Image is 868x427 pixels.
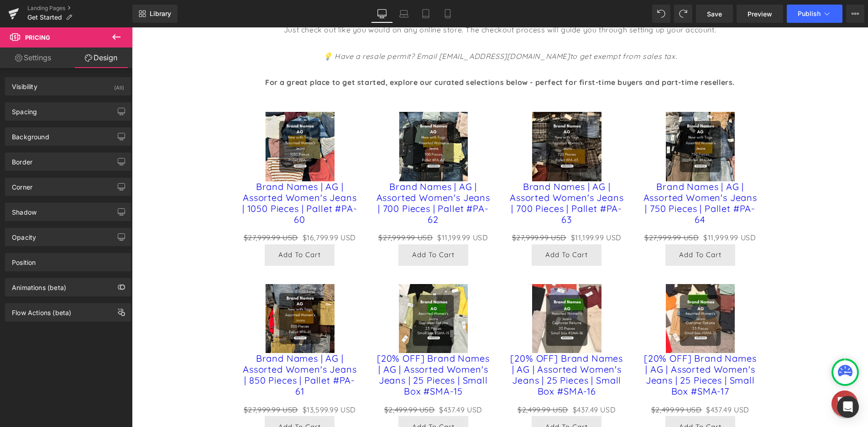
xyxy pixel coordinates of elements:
span: $11,199.99 USD [305,204,356,217]
span: Save [707,9,722,19]
img: Brand Names | AG | Assorted Women's Jeans | 750 Pieces | Pallet #PA-64 [534,84,603,154]
a: New Library [132,5,178,23]
a: Desktop [371,5,393,23]
a: Brand Names | AG | Assorted Women's Jeans | 700 Pieces | Pallet #PA-63 [377,154,493,198]
button: Add To Cart [400,389,470,410]
a: [20% OFF] Brand Names | AG | Assorted Women's Jeans | 25 Pieces | Small Box #SMA-15 [244,326,359,369]
span: $437.49 USD [441,376,484,389]
button: Add To Cart [533,217,603,238]
button: More [846,5,864,23]
span: $11,199.99 USD [439,204,490,217]
a: Laptop [393,5,415,23]
span: $16,799.99 USD [171,204,224,217]
img: Brand Names | AG | Assorted Women's Jeans | 850 Pieces | Pallet #PA-61 [133,257,203,326]
div: Opacity [12,228,36,241]
i: 💡 Have a resale permit? Email [EMAIL_ADDRESS][DOMAIN_NAME] [191,24,545,33]
a: Brand Names | AG | Assorted Women's Jeans | 850 Pieces | Pallet #PA-61 [110,326,226,369]
div: (All) [114,78,124,93]
strong: F [133,50,138,59]
span: to get exempt from sales tax. [438,24,545,33]
span: Pricing [25,34,50,41]
div: Open Intercom Messenger [837,396,859,418]
button: Publish [787,5,842,23]
img: [20% OFF] Brand Names | AG | Assorted Women's Jeans | 25 Pieces | Small Box #SMA-17 [534,257,603,326]
a: [20% OFF] Brand Names | AG | Assorted Women's Jeans | 25 Pieces | Small Box #SMA-17 [511,326,626,369]
button: Redo [674,5,692,23]
a: Brand Names | AG | Assorted Women's Jeans | 1050 Pieces | Pallet #PA-60 [110,154,226,198]
span: $27,999.99 USD [512,206,567,215]
img: [20% OFF] Brand Names | AG | Assorted Women's Jeans | 25 Pieces | Small Box #SMA-15 [267,257,336,326]
button: Add To Cart [533,389,603,410]
div: Background [12,128,49,141]
span: Get Started [27,14,62,21]
button: Add To Cart [133,389,203,410]
img: Brand Names | AG | Assorted Women's Jeans | 700 Pieces | Pallet #PA-63 [400,84,470,154]
div: Border [12,153,32,166]
img: Brand Names | AG | Assorted Women's Jeans | 700 Pieces | Pallet #PA-62 [267,84,336,154]
a: Brand Names | AG | Assorted Women's Jeans | 750 Pieces | Pallet #PA-64 [511,154,626,198]
a: Mobile [437,5,459,23]
span: $2,499.99 USD [252,378,303,387]
div: Position [12,253,36,266]
button: Add To Cart [267,389,336,410]
span: $437.49 USD [574,376,617,389]
button: Add To Cart [133,217,203,238]
a: Landing Pages [27,5,132,12]
span: Publish [798,10,821,17]
span: $27,999.99 USD [380,206,434,215]
strong: or a great place to get started, explore our curated selections below - perfect for first-time bu... [138,50,603,59]
span: $13,599.99 USD [171,376,224,389]
div: Animations (beta) [12,279,66,291]
div: Spacing [12,103,37,116]
a: Brand Names | AG | Assorted Women's Jeans | 700 Pieces | Pallet #PA-62 [244,154,359,198]
a: Tablet [415,5,437,23]
span: $2,499.99 USD [519,378,570,387]
span: $27,999.99 USD [246,206,301,215]
a: [20% OFF] Brand Names | AG | Assorted Women's Jeans | 25 Pieces | Small Box #SMA-16 [377,326,493,369]
span: Library [150,10,171,18]
button: Undo [652,5,670,23]
a: Preview [737,5,783,23]
span: $437.49 USD [307,376,350,389]
button: Add To Cart [400,217,470,238]
div: Flow Actions (beta) [12,304,71,316]
span: Preview [748,9,772,19]
a: Design [68,47,134,68]
span: $27,999.99 USD [112,206,166,215]
div: Corner [12,178,32,191]
span: $11,999.99 USD [571,204,624,217]
span: $2,499.99 USD [386,378,436,387]
span: $27,999.99 USD [112,378,166,387]
div: Visibility [12,78,37,90]
img: [20% OFF] Brand Names | AG | Assorted Women's Jeans | 25 Pieces | Small Box #SMA-16 [400,257,470,326]
div: Chat widget toggle [700,363,726,390]
img: Brand Names | AG | Assorted Women's Jeans | 1050 Pieces | Pallet #PA-60 [133,84,203,154]
button: Add To Cart [267,217,336,238]
div: Shadow [12,203,37,216]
